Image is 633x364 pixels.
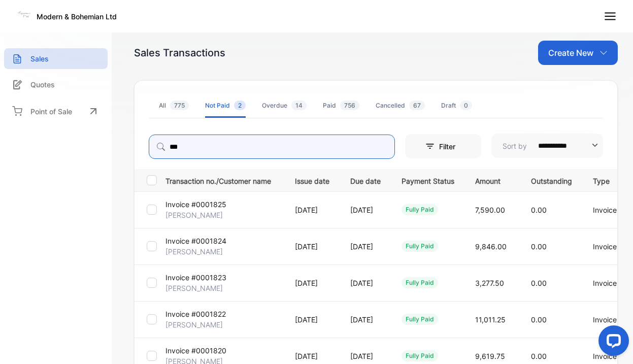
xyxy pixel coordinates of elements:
[402,277,438,288] div: fully paid
[548,47,593,59] p: Create New
[503,141,527,151] p: Sort by
[165,309,226,319] p: Invoice #0001822
[30,79,55,90] p: Quotes
[165,210,223,220] p: [PERSON_NAME]
[475,242,507,251] span: 9,846.00
[538,41,618,65] button: Create New
[593,205,623,215] p: Invoice
[593,174,623,186] p: Type
[350,205,381,215] p: [DATE]
[323,101,359,110] div: Paid
[165,272,226,283] p: Invoice #0001823
[475,352,505,360] span: 9,619.75
[439,141,461,152] p: Filter
[165,319,223,330] p: [PERSON_NAME]
[262,101,307,110] div: Overdue
[340,101,359,110] span: 756
[475,315,506,324] span: 11,011.25
[475,174,510,186] p: Amount
[234,101,246,110] span: 2
[460,101,472,110] span: 0
[291,101,307,110] span: 14
[491,134,603,158] button: Sort by
[402,241,438,252] div: fully paid
[350,174,381,186] p: Due date
[350,278,381,288] p: [DATE]
[4,100,108,122] a: Point of Sale
[402,314,438,325] div: fully paid
[531,242,547,251] span: 0.00
[531,315,547,324] span: 0.00
[475,206,505,214] span: 7,590.00
[295,278,329,288] p: [DATE]
[402,174,454,186] p: Payment Status
[30,106,72,117] p: Point of Sale
[531,279,547,287] span: 0.00
[409,101,425,110] span: 67
[295,351,329,361] p: [DATE]
[531,206,547,214] span: 0.00
[165,236,226,246] p: Invoice #0001824
[4,48,108,69] a: Sales
[295,174,329,186] p: Issue date
[37,11,117,22] p: Modern & Bohemian Ltd
[165,174,282,186] p: Transaction no./Customer name
[16,7,31,22] img: Logo
[405,134,481,158] button: Filter
[295,205,329,215] p: [DATE]
[593,314,623,325] p: Invoice
[376,101,425,110] div: Cancelled
[165,345,226,356] p: Invoice #0001820
[593,241,623,252] p: Invoice
[350,351,381,361] p: [DATE]
[134,45,225,60] div: Sales Transactions
[475,279,504,287] span: 3,277.50
[350,241,381,252] p: [DATE]
[165,199,226,210] p: Invoice #0001825
[350,314,381,325] p: [DATE]
[295,241,329,252] p: [DATE]
[159,101,189,110] div: All
[441,101,472,110] div: Draft
[531,174,572,186] p: Outstanding
[402,350,438,361] div: fully paid
[165,246,223,257] p: [PERSON_NAME]
[170,101,189,110] span: 775
[4,74,108,95] a: Quotes
[590,321,633,364] iframe: LiveChat chat widget
[295,314,329,325] p: [DATE]
[30,53,49,64] p: Sales
[593,278,623,288] p: Invoice
[531,352,547,360] span: 0.00
[205,101,246,110] div: Not Paid
[165,283,223,293] p: [PERSON_NAME]
[402,204,438,215] div: fully paid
